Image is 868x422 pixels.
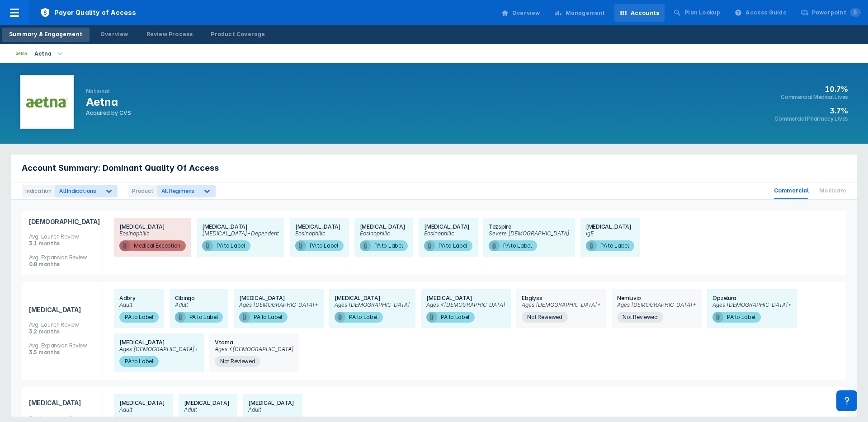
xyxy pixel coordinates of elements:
div: Avg. Launch Review [29,233,95,240]
span: Eosinophilic [295,230,325,237]
button: Aetna [5,44,76,63]
h4: Commercial Medical Lives [774,94,848,101]
h3: 10.7% [774,84,848,94]
span: Not Reviewed [522,312,567,323]
span: [MEDICAL_DATA]-Dependent [202,230,279,237]
span: [MEDICAL_DATA] [119,399,165,406]
span: PA to Label [119,356,159,367]
h4: Acquired by CVS [86,109,131,117]
div: Contact Support [836,390,857,411]
span: PA to Label [426,312,475,323]
span: Ages <[DEMOGRAPHIC_DATA] [426,301,505,308]
span: Severe [DEMOGRAPHIC_DATA] [489,230,570,237]
span: Opzelura [712,295,736,301]
div: Product Coverage [211,30,265,38]
span: Adult [119,406,132,413]
span: [MEDICAL_DATA] [586,223,632,230]
span: [MEDICAL_DATA] [29,392,95,414]
span: [MEDICAL_DATA] [248,399,294,406]
span: Eosinophilic [424,230,454,237]
img: aetna [16,52,27,55]
span: [MEDICAL_DATA] [29,299,95,321]
span: [MEDICAL_DATA] [119,223,165,230]
div: 3.2 months [29,328,95,335]
span: [MEDICAL_DATA] [202,223,248,230]
span: Adult [175,301,188,308]
div: Review Process [146,30,193,38]
span: Tezspire [489,223,511,230]
span: PA to Label [239,312,288,323]
span: Not Reviewed [215,356,260,367]
span: [MEDICAL_DATA] [360,223,406,230]
span: Vtama [215,339,233,346]
div: 3.5 months [29,349,95,356]
div: Overview [100,30,128,38]
span: [MEDICAL_DATA] [184,399,230,406]
a: Accounts [614,4,665,22]
span: [MEDICAL_DATA] [335,295,380,301]
div: Avg. Expansion Review [29,254,95,261]
span: 5 [850,8,861,17]
span: Eosinophilic [119,230,150,237]
img: aetna.png [26,97,68,107]
span: PA to Label [424,240,472,251]
div: 3.1 months [29,240,95,247]
span: PA to Label [586,240,634,251]
span: PA to Label [489,240,537,251]
h3: 3.7% [774,106,848,115]
span: Ages [DEMOGRAPHIC_DATA]+ [239,301,318,308]
span: All Indications [59,188,96,194]
span: Nemluvio [617,295,641,301]
span: Account Summary: Dominant Quality Of Access [22,163,219,173]
span: PA to Label [295,240,344,251]
span: Ages [DEMOGRAPHIC_DATA]+ [712,301,792,308]
span: PA to Label [335,312,383,323]
span: PA to Label [119,312,159,323]
span: Medical Exception [119,240,186,251]
span: IgE [586,230,594,237]
span: Ages <[DEMOGRAPHIC_DATA] [215,346,294,352]
span: Adult [119,301,132,308]
span: Adbry [119,295,136,301]
div: Management [566,9,605,17]
span: [MEDICAL_DATA] [295,223,341,230]
span: Not Reviewed [617,312,663,323]
div: Plan Lookup [684,9,720,17]
div: Summary & Engagement [9,30,82,38]
span: [MEDICAL_DATA] [119,339,165,346]
span: PA to Label [202,240,250,251]
span: PA to Label [175,312,223,323]
a: Management [549,4,611,22]
span: [MEDICAL_DATA] [239,295,285,301]
span: Eosinophilic [360,230,390,237]
div: Indication [22,185,55,197]
div: Aetna [31,47,55,60]
span: [DEMOGRAPHIC_DATA] [29,211,95,233]
div: Product [128,185,157,197]
span: [MEDICAL_DATA] [426,295,472,301]
span: [MEDICAL_DATA] [424,223,470,230]
div: Powerpoint [812,9,861,17]
div: Overview [512,9,540,17]
div: Avg. Expansion Review [29,414,95,421]
span: Adult [248,406,261,413]
div: Accounts [631,9,660,17]
h1: Aetna [86,95,131,109]
a: Summary & Engagement [2,28,90,42]
div: Avg. Launch Review [29,321,95,328]
span: Ebglyss [522,295,542,301]
div: Avg. Expansion Review [29,342,95,349]
span: Adult [184,406,197,413]
div: National [86,88,131,95]
span: Cibinqo [175,295,195,301]
h4: Commercial Pharmacy Lives [774,115,848,122]
span: PA to Label [712,312,761,323]
span: PA to Label [360,240,408,251]
span: Medicare [819,183,846,199]
div: Access Guide [745,9,786,17]
span: Ages [DEMOGRAPHIC_DATA]+ [522,301,601,308]
div: 0.8 months [29,261,95,267]
span: Ages [DEMOGRAPHIC_DATA]+ [119,346,198,352]
a: Overview [496,4,546,22]
span: Ages [DEMOGRAPHIC_DATA] [335,301,410,308]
